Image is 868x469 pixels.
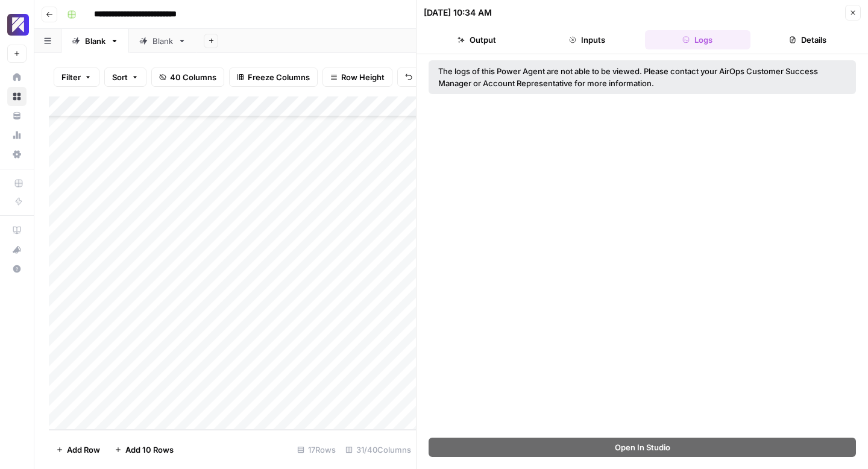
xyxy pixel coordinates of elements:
[645,30,750,49] button: Logs
[7,259,27,279] button: Help + Support
[615,441,670,453] span: Open In Studio
[7,106,27,125] a: Your Data
[438,65,846,89] div: The logs of this Power Agent are not able to be viewed. Please contact your AirOps Customer Succe...
[151,68,224,87] button: 40 Columns
[7,10,27,40] button: Workspace: Overjet - Test
[292,440,341,459] div: 17 Rows
[153,35,173,47] div: Blank
[429,438,856,457] button: Open In Studio
[8,241,26,259] div: What's new?
[424,30,529,49] button: Output
[322,68,392,87] button: Row Height
[229,68,318,87] button: Freeze Columns
[67,444,100,456] span: Add Row
[7,145,27,164] a: Settings
[125,444,174,456] span: Add 10 Rows
[54,68,99,87] button: Filter
[112,71,128,83] span: Sort
[129,29,197,53] a: Blank
[61,29,129,53] a: Blank
[85,35,105,47] div: Blank
[534,30,640,49] button: Inputs
[341,71,385,83] span: Row Height
[248,71,310,83] span: Freeze Columns
[7,14,29,36] img: Overjet - Test Logo
[7,240,27,259] button: What's new?
[7,221,27,240] a: AirOps Academy
[7,87,27,106] a: Browse
[61,71,81,83] span: Filter
[341,440,416,459] div: 31/40 Columns
[7,125,27,145] a: Usage
[7,68,27,87] a: Home
[424,7,492,19] div: [DATE] 10:34 AM
[755,30,861,49] button: Details
[170,71,216,83] span: 40 Columns
[49,440,107,459] button: Add Row
[104,68,146,87] button: Sort
[107,440,181,459] button: Add 10 Rows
